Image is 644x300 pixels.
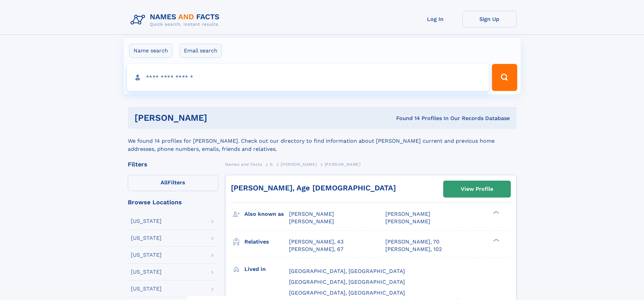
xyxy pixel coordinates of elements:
[128,199,218,205] div: Browse Locations
[385,211,430,217] span: [PERSON_NAME]
[225,160,262,168] a: Names and Facts
[385,238,439,246] a: [PERSON_NAME], 70
[461,181,493,197] div: View Profile
[281,160,317,168] a: [PERSON_NAME]
[289,279,405,285] span: [GEOGRAPHIC_DATA], [GEOGRAPHIC_DATA]
[128,175,218,191] label: Filters
[270,160,273,168] a: G
[270,162,273,167] span: G
[131,269,162,275] div: [US_STATE]
[492,210,500,215] div: ❯
[128,11,225,29] img: Logo Names and Facts
[492,64,517,91] button: Search Button
[289,218,334,225] span: [PERSON_NAME]
[462,11,517,27] a: Sign Up
[444,181,510,197] a: View Profile
[161,179,168,186] span: All
[244,263,289,275] h3: Lived in
[302,115,510,122] div: Found 14 Profiles In Our Records Database
[231,184,396,192] a: [PERSON_NAME], Age [DEMOGRAPHIC_DATA]
[180,44,222,58] label: Email search
[129,44,172,58] label: Name search
[385,246,442,253] a: [PERSON_NAME], 102
[244,236,289,248] h3: Relatives
[289,246,343,253] a: [PERSON_NAME], 67
[289,268,405,274] span: [GEOGRAPHIC_DATA], [GEOGRAPHIC_DATA]
[131,286,162,292] div: [US_STATE]
[127,64,489,91] input: search input
[131,235,162,241] div: [US_STATE]
[135,114,302,122] h1: [PERSON_NAME]
[128,161,218,167] div: Filters
[131,252,162,258] div: [US_STATE]
[131,218,162,224] div: [US_STATE]
[289,238,343,246] a: [PERSON_NAME], 43
[289,211,334,217] span: [PERSON_NAME]
[289,290,405,296] span: [GEOGRAPHIC_DATA], [GEOGRAPHIC_DATA]
[128,129,517,153] div: We found 14 profiles for [PERSON_NAME]. Check out our directory to find information about [PERSON...
[244,208,289,220] h3: Also known as
[281,162,317,167] span: [PERSON_NAME]
[408,11,462,27] a: Log In
[325,162,361,167] span: [PERSON_NAME]
[492,238,500,242] div: ❯
[385,218,430,225] span: [PERSON_NAME]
